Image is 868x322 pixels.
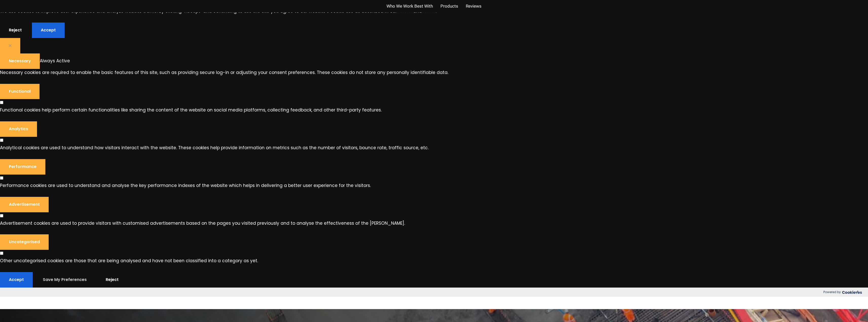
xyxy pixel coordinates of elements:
span: Always Active [40,58,70,64]
button: Reject [97,272,127,288]
button: Save My Preferences [34,272,96,288]
img: Cookieyes logo [842,291,862,294]
button: Accept [32,23,65,38]
a: Reviews [466,3,482,10]
a: Products [440,3,458,10]
a: Who We Work Best With [386,3,433,10]
img: Close [9,44,11,47]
